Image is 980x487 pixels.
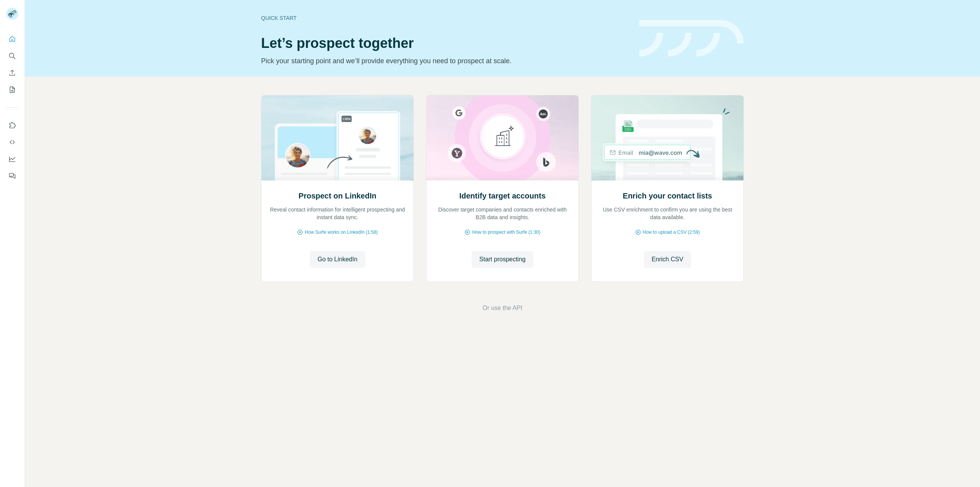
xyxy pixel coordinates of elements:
span: Start prospecting [479,255,526,264]
h2: Prospect on LinkedIn [299,190,376,201]
button: Feedback [6,169,18,183]
button: Or use the API [482,303,522,313]
h2: Identify target accounts [459,190,546,201]
span: How to prospect with Surfe (1:30) [472,229,540,236]
span: How Surfe works on LinkedIn (1:58) [305,229,378,236]
button: Use Surfe API [6,135,18,149]
h1: Let’s prospect together [261,36,630,51]
button: Start prospecting [472,251,533,268]
button: My lists [6,83,18,97]
span: Enrich CSV [652,255,683,264]
span: How to upload a CSV (2:59) [643,229,700,236]
button: Enrich CSV [644,251,691,268]
p: Reveal contact information for intelligent prospecting and instant data sync. [269,206,406,221]
button: Use Surfe on LinkedIn [6,118,18,132]
img: Prospect on LinkedIn [261,95,414,180]
h2: Enrich your contact lists [623,190,712,201]
p: Use CSV enrichment to confirm you are using the best data available. [599,206,736,221]
p: Discover target companies and contacts enriched with B2B data and insights. [434,206,571,221]
div: Quick start [261,14,630,22]
p: Pick your starting point and we’ll provide everything you need to prospect at scale. [261,56,630,66]
img: Enrich your contact lists [591,95,744,180]
button: Dashboard [6,152,18,166]
img: Identify target accounts [426,95,579,180]
span: Go to LinkedIn [317,255,357,264]
button: Enrich CSV [6,66,18,80]
button: Go to LinkedIn [310,251,365,268]
button: Search [6,49,18,63]
img: banner [639,20,744,57]
button: Quick start [6,32,18,46]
